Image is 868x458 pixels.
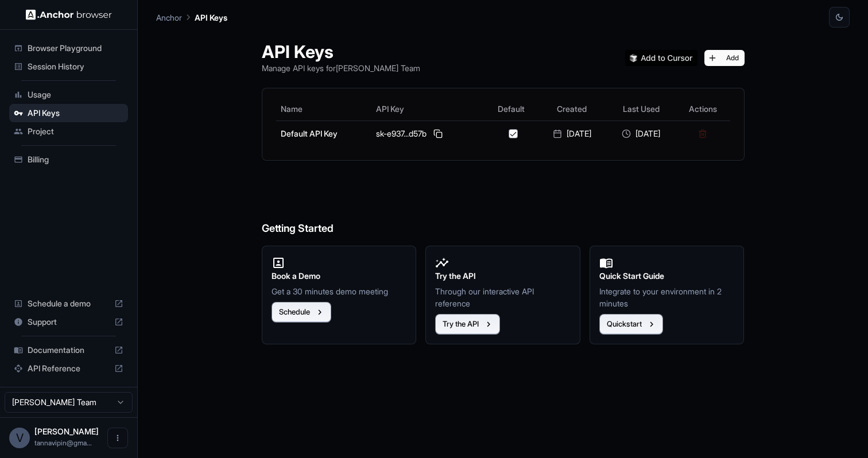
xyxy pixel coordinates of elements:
[156,11,182,24] p: Anchor
[272,270,407,282] h2: Book a Demo
[9,104,128,122] div: API Keys
[272,285,407,297] p: Get a 30 minutes demo meeting
[431,127,445,141] button: Copy API key
[28,154,123,165] span: Billing
[28,61,123,72] span: Session History
[625,50,697,66] img: Add anchorbrowser MCP server to Cursor
[28,316,110,328] span: Support
[34,426,99,436] span: Vipin Tanna
[435,285,571,309] p: Through our interactive API reference
[107,428,128,448] button: Open menu
[676,98,730,121] th: Actions
[276,98,372,121] th: Name
[611,128,671,139] div: [DATE]
[9,313,128,331] div: Support
[28,42,123,54] span: Browser Playground
[28,298,110,309] span: Schedule a demo
[276,121,372,146] td: Default API Key
[704,50,745,66] button: Add
[607,98,676,121] th: Last Used
[34,438,92,447] span: tannavipin@gmail.com
[9,150,128,169] div: Billing
[9,341,128,359] div: Documentation
[28,344,110,356] span: Documentation
[9,57,128,76] div: Session History
[599,285,735,309] p: Integrate to your environment in 2 minutes
[599,270,735,282] h2: Quick Start Guide
[262,174,745,237] h6: Getting Started
[9,294,128,313] div: Schedule a demo
[9,39,128,57] div: Browser Playground
[28,363,110,374] span: API Reference
[376,127,480,141] div: sk-e937...d57b
[435,270,571,282] h2: Try the API
[485,98,537,121] th: Default
[156,11,227,24] nav: breadcrumb
[272,302,331,323] button: Schedule
[28,126,123,137] span: Project
[9,359,128,378] div: API Reference
[537,98,606,121] th: Created
[371,98,485,121] th: API Key
[542,128,602,139] div: [DATE]
[9,122,128,141] div: Project
[262,62,420,74] p: Manage API keys for [PERSON_NAME] Team
[195,11,227,24] p: API Keys
[9,86,128,104] div: Usage
[262,41,420,62] h1: API Keys
[599,314,663,335] button: Quickstart
[9,428,30,448] div: V
[28,89,123,100] span: Usage
[435,314,500,335] button: Try the API
[28,107,123,119] span: API Keys
[26,9,112,20] img: Anchor Logo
